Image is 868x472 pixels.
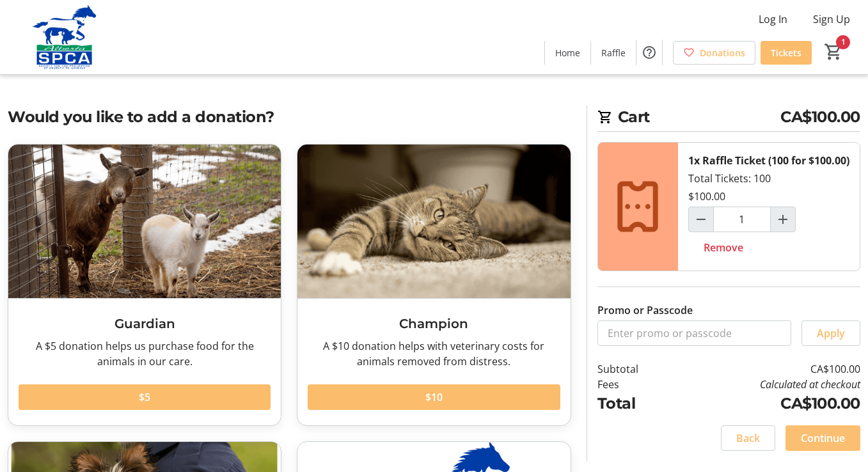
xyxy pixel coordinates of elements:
span: $10 [425,389,443,405]
h2: Would you like to add a donation? [8,106,571,129]
a: Raffle [591,41,636,65]
td: Subtotal [597,361,674,377]
label: Promo or Passcode [597,303,693,318]
span: Donations [700,46,745,59]
button: Back [721,425,775,451]
span: Continue [801,430,845,446]
span: Apply [817,326,845,341]
span: Back [736,430,760,446]
button: Log In [748,9,798,29]
button: Apply [801,320,860,346]
button: Sign Up [803,9,860,29]
td: Calculated at checkout [674,377,860,392]
div: A $10 donation helps with veterinary costs for animals removed from distress. [308,338,560,369]
span: CA$100.00 [780,106,860,129]
button: Continue [785,425,860,451]
div: A $5 donation helps us purchase food for the animals in our care. [19,338,271,369]
div: $100.00 [688,189,725,204]
input: Enter promo or passcode [597,320,791,346]
img: Alberta SPCA's Logo [8,5,122,69]
img: Guardian [8,145,281,298]
span: Remove [704,240,743,255]
span: Log In [759,12,787,27]
a: Donations [673,41,755,65]
button: Decrement by one [689,207,713,232]
div: 1x Raffle Ticket (100 for $100.00) [688,153,849,168]
span: Tickets [771,46,801,59]
h2: Cart [597,106,860,132]
span: Sign Up [813,12,850,27]
td: CA$100.00 [674,361,860,377]
button: $10 [308,384,560,410]
button: Help [636,40,662,65]
span: $5 [139,389,150,405]
span: Home [555,46,580,59]
button: Remove [688,235,759,260]
h3: Champion [308,314,560,333]
h3: Guardian [19,314,271,333]
td: Fees [597,377,674,392]
a: Home [545,41,590,65]
button: Increment by one [771,207,795,232]
button: Cart [822,40,845,63]
div: Total Tickets: 100 [678,143,860,271]
span: Raffle [601,46,626,59]
a: Tickets [761,41,812,65]
img: Champion [297,145,570,298]
td: CA$100.00 [674,392,860,415]
input: Raffle Ticket (100 for $100.00) Quantity [713,207,771,232]
td: Total [597,392,674,415]
button: $5 [19,384,271,410]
